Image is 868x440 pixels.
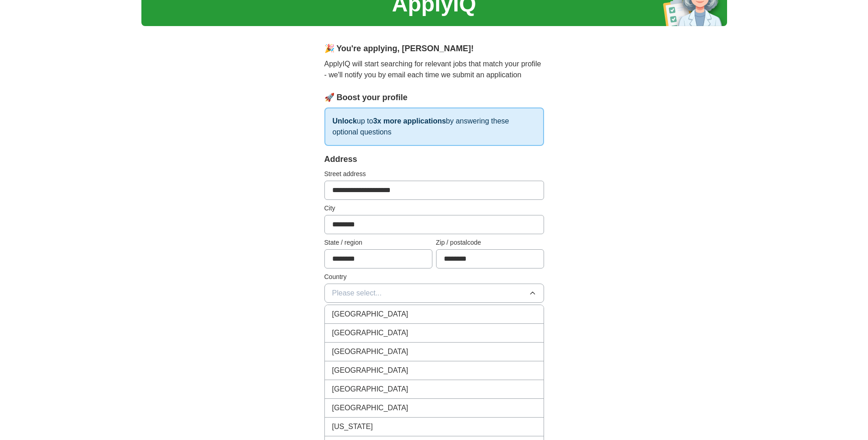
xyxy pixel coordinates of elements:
[332,384,409,395] span: [GEOGRAPHIC_DATA]
[333,117,357,125] strong: Unlock
[332,346,409,357] span: [GEOGRAPHIC_DATA]
[324,284,544,303] button: Please select...
[324,43,544,55] div: 🎉 You're applying , [PERSON_NAME] !
[332,421,373,432] span: [US_STATE]
[324,169,544,179] label: Street address
[332,327,409,338] span: [GEOGRAPHIC_DATA]
[373,117,446,125] strong: 3x more applications
[324,59,544,80] p: ApplyIQ will start searching for relevant jobs that match your profile - we'll notify you by emai...
[324,91,544,104] div: 🚀 Boost your profile
[332,309,409,320] span: [GEOGRAPHIC_DATA]
[324,107,544,146] p: up to by answering these optional questions
[332,402,409,413] span: [GEOGRAPHIC_DATA]
[324,153,544,166] div: Address
[332,288,382,299] span: Please select...
[332,365,409,376] span: [GEOGRAPHIC_DATA]
[324,238,432,247] label: State / region
[324,272,544,282] label: Country
[324,204,544,213] label: City
[436,238,544,247] label: Zip / postalcode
